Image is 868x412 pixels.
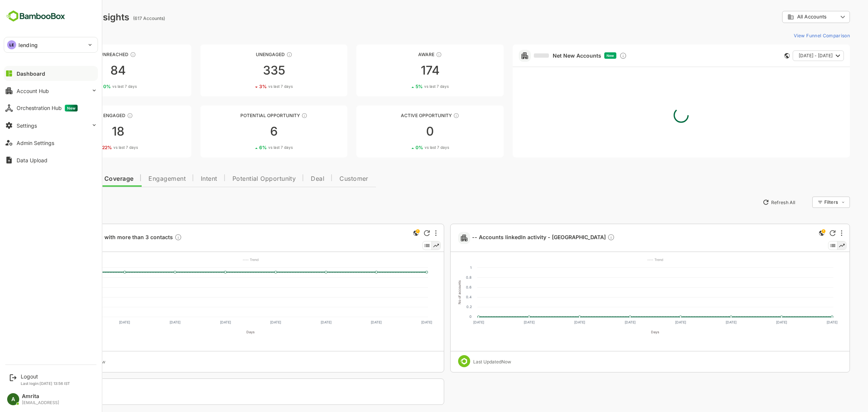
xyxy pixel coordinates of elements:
[440,305,445,309] text: 0.2
[104,52,110,58] div: These accounts have not been engaged with for a defined time period
[17,70,45,77] div: Dashboard
[87,145,112,150] span: vs last 7 days
[389,145,423,150] div: 0 %
[76,145,112,150] div: 22 %
[233,145,266,150] div: 6 %
[260,52,266,58] div: These accounts have not shown enough engagement and need nurturing
[17,157,47,163] div: Data Upload
[107,15,141,21] ag: (617 Accounts)
[244,320,255,324] text: [DATE]
[122,176,159,182] span: Engagement
[26,176,107,182] span: Data Quality and Coverage
[21,381,70,386] p: Last login: [DATE] 13:56 IST
[21,373,70,380] div: Logout
[22,393,59,400] div: Amrita
[330,44,477,96] a: AwareThese accounts have just entered the buying cycle and need further nurturing1745%vs last 7 days
[26,280,30,304] text: No of accounts
[18,125,165,137] div: 18
[750,320,761,324] text: [DATE]
[101,113,107,119] div: These accounts are warm, further nurturing would qualify them to MQAs
[598,320,609,324] text: [DATE]
[330,125,477,137] div: 0
[446,233,588,242] span: -- Accounts linkedIn activity - [GEOGRAPHIC_DATA]
[733,196,772,208] button: Refresh All
[758,53,763,58] div: This card does not support filter and segments
[39,314,41,319] text: 0
[34,275,41,279] text: 400
[330,113,477,118] div: Active Opportunity
[815,230,816,236] div: More
[440,295,445,299] text: 0.4
[17,105,78,111] div: Orchestration Hub
[330,52,477,57] div: Aware
[313,176,342,182] span: Customer
[4,101,98,116] button: Orchestration HubNew
[18,12,103,23] div: Dashboard Insights
[800,320,811,324] text: [DATE]
[409,230,410,236] div: More
[174,176,191,182] span: Intent
[77,84,110,89] div: 0 %
[143,320,154,324] text: [DATE]
[174,64,321,76] div: 335
[625,330,633,334] text: Days
[398,145,423,150] span: vs last 7 days
[395,320,406,324] text: [DATE]
[443,314,445,319] text: 0
[233,84,266,89] div: 3 %
[275,113,281,119] div: These accounts are MQAs and can be passed on to Inside Sales
[4,153,98,168] button: Data Upload
[242,84,266,89] span: vs last 7 days
[764,29,824,41] button: View Funnel Comparison
[65,105,78,111] span: New
[174,52,321,57] div: Unengaged
[284,176,298,182] span: Deal
[34,285,41,289] text: 300
[4,118,98,133] button: Settings
[18,41,38,49] p: lending
[580,53,588,58] span: New
[444,266,445,270] text: 1
[35,266,41,270] text: 500
[593,52,601,60] div: Discover new ICP-fit accounts showing engagement — via intent surges, anonymous website visits, L...
[440,285,445,289] text: 0.6
[148,233,156,242] div: Description not present
[43,320,53,324] text: [DATE]
[41,359,79,365] div: Last Updated Now
[26,387,65,396] div: New Insights
[798,199,811,205] div: Filters
[771,14,800,20] span: All Accounts
[17,88,49,94] div: Account Hub
[86,84,110,89] span: vs last 7 days
[548,320,559,324] text: [DATE]
[18,113,165,118] div: Engaged
[497,320,508,324] text: [DATE]
[398,84,422,89] span: vs last 7 days
[772,51,806,61] span: [DATE] - [DATE]
[242,145,266,150] span: vs last 7 days
[40,233,159,242] a: 455 Accounts with more than 3 contactsDescription not present
[397,230,403,236] div: Refresh
[22,400,59,405] div: [EMAIL_ADDRESS]
[4,66,98,81] button: Dashboard
[797,195,824,209] div: Filters
[17,140,54,146] div: Admin Settings
[7,393,19,405] div: A
[410,52,416,58] div: These accounts have just entered the buying cycle and need further nurturing
[18,64,165,76] div: 84
[385,229,394,239] div: This is a global insight. Segment selection is not applicable for this view
[581,233,588,242] div: Description not present
[446,233,591,242] a: -- Accounts linkedIn activity - [GEOGRAPHIC_DATA]Description not present
[621,258,637,262] text: ---- Trend
[18,195,73,209] button: New Insights
[431,280,436,304] text: No of accounts
[193,320,204,324] text: [DATE]
[7,40,16,49] div: LE
[4,37,98,52] div: LElending
[206,176,270,182] span: Potential Opportunity
[174,105,321,157] a: Potential OpportunityThese accounts are MQAs and can be passed on to Inside Sales66%vs last 7 days
[17,122,37,129] div: Settings
[216,258,232,262] text: ---- Trend
[330,64,477,76] div: 174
